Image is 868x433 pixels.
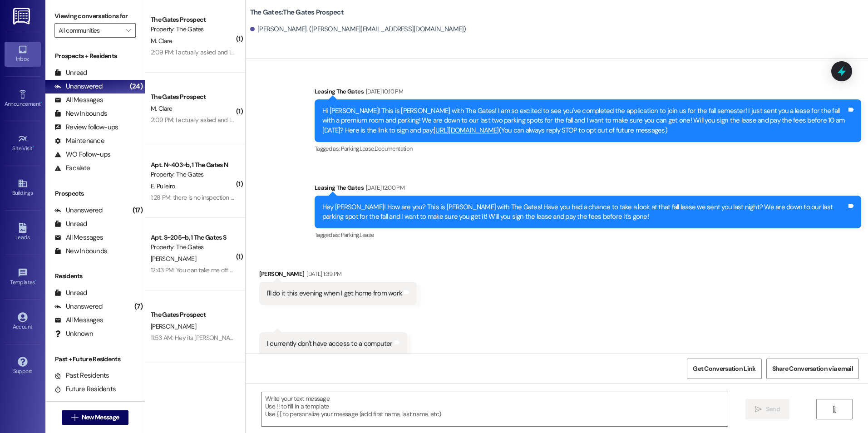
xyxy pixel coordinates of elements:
[151,92,235,102] div: The Gates Prospect
[13,8,32,25] img: ResiDesk Logo
[54,136,104,146] div: Maintenance
[54,288,87,298] div: Unread
[151,193,323,202] div: 1:28 PM: there is no inspection available under the inspections tab
[151,15,235,25] div: The Gates Prospect
[126,27,131,34] i: 
[151,182,175,190] span: E. Pulleiro
[54,315,103,325] div: All Messages
[54,9,136,23] label: Viewing conversations for
[151,255,196,263] span: [PERSON_NAME]
[151,310,235,320] div: The Gates Prospect
[54,68,87,78] div: Unread
[693,364,755,374] span: Get Conversation Link
[151,160,235,170] div: Apt. N~403~b, 1 The Gates N
[5,131,41,156] a: Site Visit •
[45,271,145,281] div: Residents
[434,126,499,135] a: [URL][DOMAIN_NAME]
[151,266,339,274] div: 12:43 PM: You can take me off the list. I'm not living at the gates anymore
[755,406,762,413] i: 
[130,203,145,217] div: (17)
[45,354,145,364] div: Past + Future Residents
[360,231,374,239] span: Lease
[5,310,41,334] a: Account
[151,116,412,124] div: 2:09 PM: I actually asked and I should already have a contract with a parking pass signed for winter
[364,87,403,96] div: [DATE] 10:10 PM
[151,104,172,113] span: M. Clare
[315,142,861,155] div: Tagged as:
[54,150,110,159] div: WO Follow-ups
[322,202,847,222] div: Hey [PERSON_NAME]! How are you? This is [PERSON_NAME] with The Gates! Have you had a chance to ta...
[250,8,344,17] b: The Gates: The Gates Prospect
[128,79,145,93] div: (24)
[304,269,341,279] div: [DATE] 1:39 PM
[315,183,861,196] div: Leasing The Gates
[341,231,360,239] span: Parking ,
[745,399,789,419] button: Send
[5,265,41,290] a: Templates •
[151,25,235,34] div: Property: The Gates
[151,242,235,252] div: Property: The Gates
[250,25,466,34] div: [PERSON_NAME]. ([PERSON_NAME][EMAIL_ADDRESS][DOMAIN_NAME])
[259,269,417,282] div: [PERSON_NAME]
[766,359,859,379] button: Share Conversation via email
[831,406,838,413] i: 
[59,23,121,38] input: All communities
[687,359,761,379] button: Get Conversation Link
[766,404,780,414] span: Send
[54,384,116,394] div: Future Residents
[151,334,332,342] div: 11:53 AM: Hey its [PERSON_NAME]! You can take money orders, right?
[54,82,103,91] div: Unanswered
[151,37,172,45] span: M. Clare
[54,371,109,380] div: Past Residents
[54,95,103,105] div: All Messages
[45,189,145,198] div: Prospects
[5,176,41,200] a: Buildings
[35,278,36,284] span: •
[315,87,861,99] div: Leasing The Gates
[315,228,861,241] div: Tagged as:
[54,109,107,118] div: New Inbounds
[40,99,42,106] span: •
[132,300,145,314] div: (7)
[5,354,41,379] a: Support
[151,170,235,179] div: Property: The Gates
[151,233,235,242] div: Apt. S~205~b, 1 The Gates S
[772,364,853,374] span: Share Conversation via email
[54,163,90,173] div: Escalate
[151,48,412,56] div: 2:09 PM: I actually asked and I should already have a contract with a parking pass signed for winter
[322,106,847,135] div: Hi [PERSON_NAME]! This is [PERSON_NAME] with The Gates! I am so excited to see you've completed t...
[5,42,41,66] a: Inbox
[54,246,107,256] div: New Inbounds
[54,123,118,132] div: Review follow-ups
[151,322,196,330] span: [PERSON_NAME]
[267,289,402,298] div: I'll do it this evening when I get home from work
[45,51,145,61] div: Prospects + Residents
[267,339,393,349] div: I currently don't have access to a computer
[375,145,413,153] span: Documentation
[54,233,103,242] div: All Messages
[54,302,103,311] div: Unanswered
[341,145,360,153] span: Parking ,
[54,219,87,229] div: Unread
[82,413,119,422] span: New Message
[5,220,41,245] a: Leads
[33,144,34,150] span: •
[360,145,375,153] span: Lease ,
[54,329,93,339] div: Unknown
[54,206,103,215] div: Unanswered
[71,414,78,421] i: 
[364,183,404,192] div: [DATE] 12:00 PM
[62,410,129,425] button: New Message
